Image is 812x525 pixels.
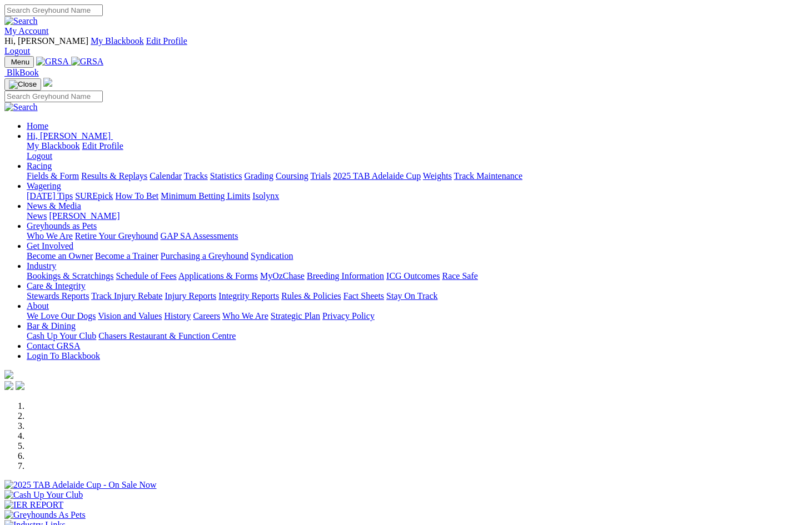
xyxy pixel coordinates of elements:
[27,211,808,221] div: News & Media
[16,381,24,390] img: twitter.svg
[27,251,93,261] a: Become an Owner
[27,131,113,141] a: Hi, [PERSON_NAME]
[271,311,320,321] a: Strategic Plan
[307,271,384,281] a: Breeding Information
[9,80,37,89] img: Close
[27,351,100,361] a: Login To Blackbook
[27,191,808,201] div: Wagering
[11,58,29,66] span: Menu
[164,311,191,321] a: History
[49,211,119,221] a: [PERSON_NAME]
[91,36,144,46] a: My Blackbook
[423,171,452,181] a: Weights
[4,510,86,520] img: Greyhounds As Pets
[27,171,808,181] div: Racing
[27,191,73,201] a: [DATE] Tips
[27,261,56,271] a: Industry
[310,171,331,181] a: Trials
[98,331,236,341] a: Chasers Restaurant & Function Centre
[4,36,808,56] div: My Account
[281,291,341,301] a: Rules & Policies
[4,102,38,112] img: Search
[218,291,279,301] a: Integrity Reports
[4,46,30,56] a: Logout
[27,141,80,151] a: My Blackbook
[442,271,477,281] a: Race Safe
[27,221,97,231] a: Greyhounds as Pets
[222,311,268,321] a: Who We Are
[4,91,103,102] input: Search
[27,291,89,301] a: Stewards Reports
[4,16,38,26] img: Search
[454,171,522,181] a: Track Maintenance
[260,271,305,281] a: MyOzChase
[4,500,63,510] img: IER REPORT
[36,57,69,67] img: GRSA
[27,331,808,341] div: Bar & Dining
[184,171,208,181] a: Tracks
[4,68,39,77] a: BlkBook
[386,291,437,301] a: Stay On Track
[4,490,83,500] img: Cash Up Your Club
[27,311,96,321] a: We Love Our Dogs
[27,241,73,251] a: Get Involved
[27,171,79,181] a: Fields & Form
[251,251,293,261] a: Syndication
[98,311,162,321] a: Vision and Values
[27,321,76,331] a: Bar & Dining
[276,171,308,181] a: Coursing
[27,131,111,141] span: Hi, [PERSON_NAME]
[7,68,39,77] span: BlkBook
[27,231,808,241] div: Greyhounds as Pets
[161,231,238,241] a: GAP SA Assessments
[4,4,103,16] input: Search
[91,291,162,301] a: Track Injury Rebate
[4,26,49,36] a: My Account
[27,331,96,341] a: Cash Up Your Club
[81,171,147,181] a: Results & Replays
[27,181,61,191] a: Wagering
[75,191,113,201] a: SUREpick
[27,281,86,291] a: Care & Integrity
[27,211,47,221] a: News
[161,251,248,261] a: Purchasing a Greyhound
[27,341,80,351] a: Contact GRSA
[4,480,157,490] img: 2025 TAB Adelaide Cup - On Sale Now
[4,381,13,390] img: facebook.svg
[82,141,123,151] a: Edit Profile
[43,78,52,87] img: logo-grsa-white.png
[27,271,113,281] a: Bookings & Scratchings
[146,36,187,46] a: Edit Profile
[116,191,159,201] a: How To Bet
[245,171,273,181] a: Grading
[252,191,279,201] a: Isolynx
[4,36,88,46] span: Hi, [PERSON_NAME]
[27,271,808,281] div: Industry
[150,171,182,181] a: Calendar
[27,201,81,211] a: News & Media
[27,301,49,311] a: About
[116,271,176,281] a: Schedule of Fees
[178,271,258,281] a: Applications & Forms
[75,231,158,241] a: Retire Your Greyhound
[322,311,375,321] a: Privacy Policy
[4,78,41,91] button: Toggle navigation
[27,161,52,171] a: Racing
[27,311,808,321] div: About
[161,191,250,201] a: Minimum Betting Limits
[4,370,13,379] img: logo-grsa-white.png
[27,121,48,131] a: Home
[27,291,808,301] div: Care & Integrity
[4,56,34,68] button: Toggle navigation
[95,251,158,261] a: Become a Trainer
[210,171,242,181] a: Statistics
[27,231,73,241] a: Who We Are
[71,57,104,67] img: GRSA
[343,291,384,301] a: Fact Sheets
[27,151,52,161] a: Logout
[193,311,220,321] a: Careers
[27,141,808,161] div: Hi, [PERSON_NAME]
[165,291,216,301] a: Injury Reports
[333,171,421,181] a: 2025 TAB Adelaide Cup
[27,251,808,261] div: Get Involved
